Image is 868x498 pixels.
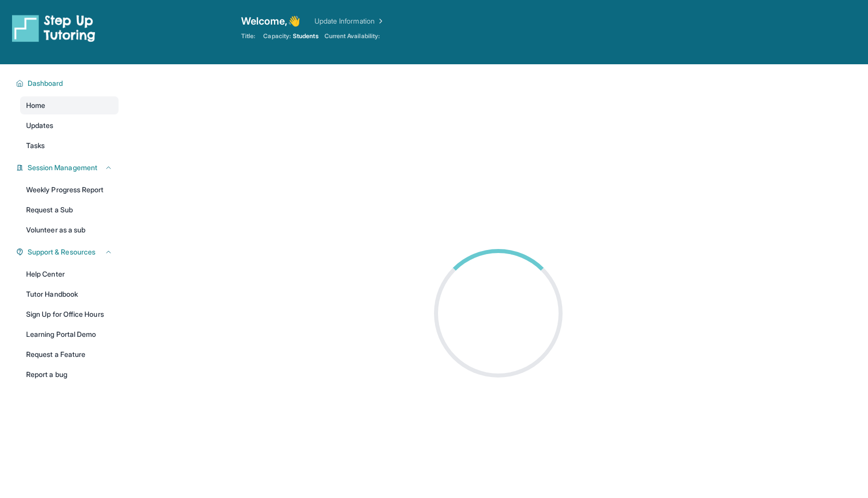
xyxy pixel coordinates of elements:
[20,345,119,363] a: Request a Feature
[20,265,119,283] a: Help Center
[314,16,385,26] a: Update Information
[324,32,380,40] span: Current Availability:
[28,78,63,88] span: Dashboard
[20,365,119,384] a: Report a bug
[263,32,291,40] span: Capacity:
[20,137,119,155] a: Tasks
[293,32,318,40] span: Students
[28,163,97,173] span: Session Management
[20,305,119,323] a: Sign Up for Office Hours
[20,201,119,219] a: Request a Sub
[20,285,119,303] a: Tutor Handbook
[26,100,45,110] span: Home
[12,14,95,42] img: logo
[241,32,255,40] span: Title:
[20,96,119,114] a: Home
[26,120,54,131] span: Updates
[24,247,113,257] button: Support & Resources
[20,116,119,135] a: Updates
[20,181,119,199] a: Weekly Progress Report
[26,141,45,151] span: Tasks
[20,221,119,239] a: Volunteer as a sub
[24,163,113,173] button: Session Management
[241,14,300,28] span: Welcome, 👋
[24,78,113,88] button: Dashboard
[20,325,119,343] a: Learning Portal Demo
[28,247,95,257] span: Support & Resources
[375,16,385,26] img: Chevron Right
